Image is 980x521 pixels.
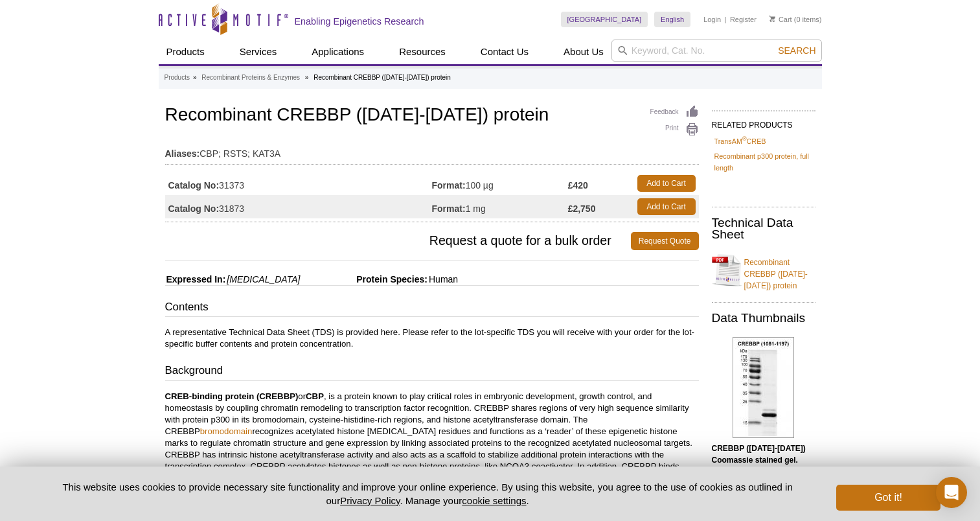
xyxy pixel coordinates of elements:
td: CBP; RSTS; KAT3A [165,140,699,161]
a: Products [159,40,212,64]
a: TransAM®CREB [714,135,766,147]
a: Request Quote [631,232,699,250]
div: Open Intercom Messenger [936,477,967,508]
td: 31873 [165,195,432,218]
a: Applications [304,40,372,64]
td: 1 mg [432,195,568,218]
b: CREBBP ([DATE]-[DATE]) Coomassie stained gel. [712,444,806,465]
img: CREBBP (1081-1197) Coomassie gel [733,337,794,438]
span: Protein Species: [302,274,427,284]
a: Register [730,15,757,24]
a: [GEOGRAPHIC_DATA] [561,12,648,27]
img: Your Cart [769,16,775,22]
li: (0 items) [769,12,822,27]
strong: £2,750 [568,203,596,214]
h2: Technical Data Sheet [712,217,815,240]
a: About Us [556,40,611,64]
a: Resources [391,40,453,64]
strong: CREB-binding protein (CREBBP) [165,391,299,401]
input: Keyword, Cat. No. [611,40,822,62]
a: Cart [769,15,792,24]
a: Privacy Policy [340,495,400,506]
sup: ® [742,135,747,142]
span: Request a quote for a bulk order [165,232,631,250]
h2: Enabling Epigenetics Research [295,16,424,27]
h2: Data Thumbnails [712,312,815,324]
a: Services [232,40,285,64]
strong: Catalog No: [168,203,220,214]
strong: CBP [306,391,324,401]
a: bromodomain [200,426,253,436]
button: Search [774,45,819,56]
strong: Format: [432,179,466,191]
p: (Click image to enlarge and see details). [712,443,815,489]
a: Add to Cart [637,198,696,215]
a: Add to Cart [637,175,696,192]
li: » [305,74,309,81]
p: A representative Technical Data Sheet (TDS) is provided here. Please refer to the lot-specific TD... [165,327,699,350]
td: 31373 [165,172,432,195]
a: Login [703,15,721,24]
span: Search [778,45,815,56]
a: Print [650,122,699,137]
i: [MEDICAL_DATA] [227,274,300,284]
p: This website uses cookies to provide necessary site functionality and improve your online experie... [40,480,815,507]
a: Recombinant p300 protein, full length [714,150,813,174]
td: 100 µg [432,172,568,195]
p: or , is a protein known to play critical roles in embryonic development, growth control, and home... [165,391,699,496]
a: Recombinant CREBBP ([DATE]-[DATE]) protein [712,249,815,292]
a: Recombinant Proteins & Enzymes [201,72,300,84]
h1: Recombinant CREBBP ([DATE]-[DATE]) protein [165,105,699,127]
span: Human [427,274,458,284]
h2: RELATED PRODUCTS [712,110,815,133]
li: » [193,74,197,81]
h3: Contents [165,299,699,318]
strong: Format: [432,203,466,214]
a: Contact Us [473,40,536,64]
button: Got it! [836,485,940,511]
strong: Catalog No: [168,179,220,191]
strong: Aliases: [165,148,200,159]
strong: £420 [568,179,588,191]
a: Products [165,72,190,84]
button: cookie settings [462,495,526,506]
a: English [654,12,690,27]
li: Recombinant CREBBP ([DATE]-[DATE]) protein [313,74,451,81]
li: | [725,12,727,27]
a: Feedback [650,105,699,119]
h3: Background [165,363,699,381]
span: Expressed In: [165,274,226,284]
